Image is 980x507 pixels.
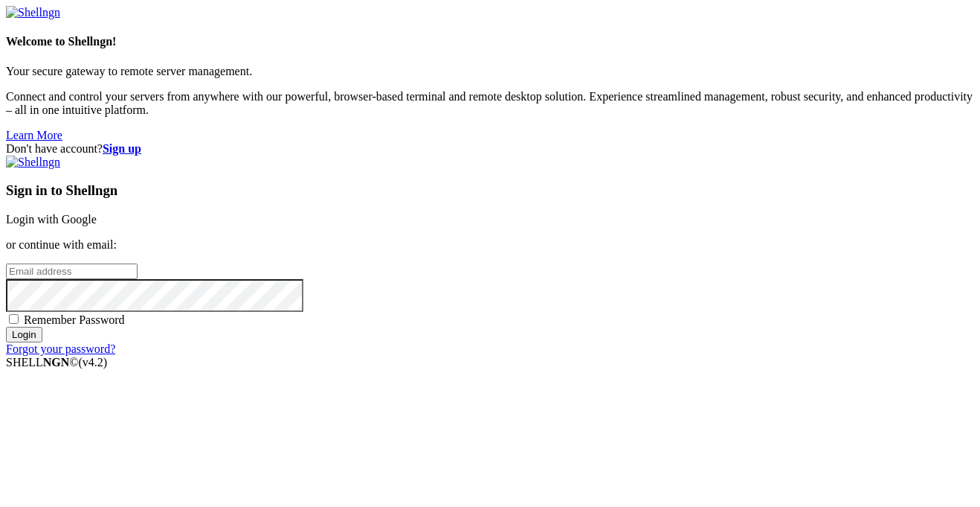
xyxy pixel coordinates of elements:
[6,6,60,19] img: Shellngn
[79,356,108,369] span: 4.2.0
[6,342,115,355] a: Forgot your password?
[6,213,97,226] a: Login with Google
[9,314,19,324] input: Remember Password
[24,313,125,326] span: Remember Password
[6,156,60,169] img: Shellngn
[43,356,70,369] b: NGN
[6,65,974,78] p: Your secure gateway to remote server management.
[6,142,974,156] div: Don't have account?
[6,90,974,117] p: Connect and control your servers from anywhere with our powerful, browser-based terminal and remo...
[6,238,974,252] p: or continue with email:
[6,356,107,369] span: SHELL ©
[6,35,974,48] h4: Welcome to Shellngn!
[6,129,62,141] a: Learn More
[6,264,138,279] input: Email address
[103,142,141,155] a: Sign up
[6,182,974,199] h3: Sign in to Shellngn
[6,327,42,342] input: Login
